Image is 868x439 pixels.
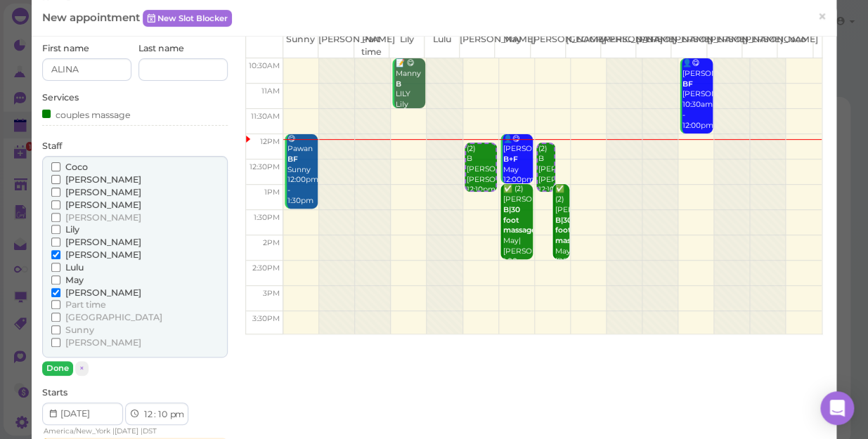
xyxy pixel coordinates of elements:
th: [PERSON_NAME] [460,33,495,58]
span: 2pm [263,238,280,247]
div: 📝 😋 Manny LILY Lily 10:30am - 11:30am [394,58,425,141]
span: [PERSON_NAME] [65,237,141,247]
th: [PERSON_NAME] [706,33,741,58]
input: May [51,275,60,284]
span: 3:30pm [252,314,280,323]
div: Open Intercom Messenger [820,391,854,425]
th: Lily [389,33,424,58]
div: 👤😋 [PERSON_NAME] [PERSON_NAME] 10:30am - 12:00pm [682,58,713,131]
input: [PERSON_NAME] [51,213,60,222]
span: 11am [261,86,280,96]
a: New Slot Blocker [143,10,232,27]
span: DST [143,426,157,435]
div: (2) B [PERSON_NAME]|[PERSON_NAME] 12:10pm - 1:10pm [466,144,496,216]
b: BF [287,155,298,164]
span: [PERSON_NAME] [65,337,141,348]
input: Lulu [51,263,60,272]
span: [DATE] [115,426,138,435]
th: [PERSON_NAME] [741,33,777,58]
th: Lulu [424,33,459,58]
label: Staff [42,140,62,152]
th: Sunny [283,33,318,58]
span: Lily [65,224,79,235]
span: 12pm [260,137,280,146]
div: couples massage [42,107,131,122]
b: B+F [503,155,518,164]
div: 👤😋 [PERSON_NAME] May 12:00pm - 1:00pm [503,134,533,207]
span: × [79,363,84,373]
th: Coco [777,33,812,58]
span: Lulu [65,262,84,273]
th: [PERSON_NAME] [636,33,671,58]
span: 10:30am [249,61,280,70]
th: May [495,33,530,58]
input: [PERSON_NAME] [51,200,60,209]
th: [GEOGRAPHIC_DATA] [565,33,600,58]
input: Coco [51,162,60,171]
span: 3pm [263,289,280,298]
button: Done [42,361,73,376]
span: Sunny [65,325,94,335]
label: First name [42,42,89,55]
span: [PERSON_NAME] [65,187,141,197]
input: [PERSON_NAME] [51,188,60,197]
div: | | [42,425,199,438]
div: ✅ (2) [PERSON_NAME] May|[PERSON_NAME] 1:00pm - 2:30pm [503,184,533,287]
div: ✅ (2) [PERSON_NAME] May|[PERSON_NAME] 1:00pm - 2:30pm [555,184,569,298]
b: B|30 foot massage [503,205,536,235]
span: May [65,275,84,285]
span: America/New_York [44,426,110,435]
span: [GEOGRAPHIC_DATA] [65,312,162,322]
input: Part time [51,300,60,309]
div: (2) B [PERSON_NAME]|[PERSON_NAME] 12:10pm - 1:10pm [538,144,554,216]
label: Last name [138,42,184,55]
th: [PERSON_NAME] [530,33,565,58]
input: [PERSON_NAME] [51,175,60,184]
span: 1pm [264,188,280,197]
span: [PERSON_NAME] [65,287,141,298]
span: 12:30pm [250,162,280,171]
input: [PERSON_NAME] [51,250,60,259]
th: [PERSON_NAME] [671,33,706,58]
span: 1:30pm [254,213,280,222]
span: 2:30pm [252,263,280,273]
th: Part time [354,33,389,58]
b: B [395,79,401,89]
span: [PERSON_NAME] [65,212,141,223]
span: [PERSON_NAME] [65,174,141,185]
span: [PERSON_NAME] [65,199,141,210]
input: Sunny [51,325,60,334]
input: Lily [51,225,60,234]
b: B|30 foot massage [555,216,588,245]
b: BF [682,79,693,89]
label: Starts [42,386,67,399]
span: × [817,7,827,27]
span: 11:30am [251,112,280,121]
span: [PERSON_NAME] [65,249,141,260]
input: [PERSON_NAME] [51,338,60,347]
input: [PERSON_NAME] [51,288,60,297]
button: × [75,361,89,376]
span: Coco [65,162,88,172]
span: Part time [65,299,106,310]
input: [GEOGRAPHIC_DATA] [51,313,60,322]
span: New appointment [42,11,143,24]
label: Services [42,91,79,104]
div: 😋 Pawan Sunny 12:00pm - 1:30pm [287,134,318,207]
input: [PERSON_NAME] [51,237,60,247]
th: [PERSON_NAME] [318,33,354,58]
th: [PERSON_NAME] [600,33,635,58]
